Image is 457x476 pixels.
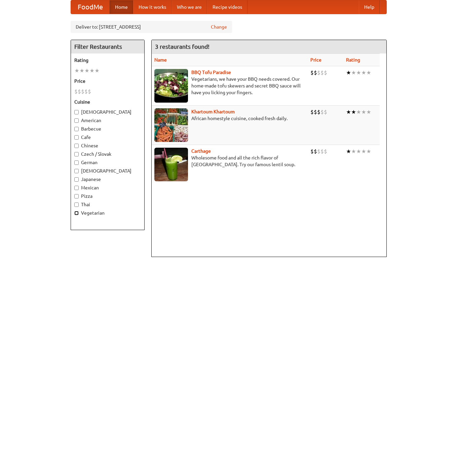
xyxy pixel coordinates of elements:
li: $ [310,148,314,155]
a: BBQ Tofu Paradise [191,70,231,75]
div: Deliver to: [STREET_ADDRESS] [71,21,232,33]
li: $ [317,148,320,155]
label: Vegetarian [74,210,141,216]
li: $ [320,148,324,155]
li: $ [320,69,324,76]
a: Name [154,57,167,63]
li: ★ [356,148,361,155]
li: $ [310,69,314,76]
input: Czech / Slovak [74,152,79,156]
li: $ [84,88,88,95]
label: American [74,117,141,124]
label: Czech / Slovak [74,151,141,157]
h5: Cuisine [74,99,141,105]
li: $ [317,108,320,116]
img: tofuparadise.jpg [154,69,188,103]
label: Mexican [74,184,141,191]
a: Change [211,24,227,30]
h4: Filter Restaurants [71,40,144,53]
ng-pluralize: 3 restaurants found! [155,43,210,50]
li: ★ [74,67,79,74]
li: ★ [361,108,366,116]
input: Mexican [74,186,79,190]
li: ★ [366,108,371,116]
li: ★ [366,148,371,155]
a: Rating [346,57,360,63]
li: ★ [361,69,366,76]
img: carthage.jpg [154,148,188,181]
input: Japanese [74,177,79,182]
li: ★ [356,69,361,76]
a: Home [110,0,133,14]
input: Thai [74,203,79,207]
p: African homestyle cuisine, cooked fresh daily. [154,115,305,122]
input: Cafe [74,135,79,140]
label: Cafe [74,134,141,141]
label: German [74,159,141,166]
li: ★ [79,67,84,74]
li: ★ [351,148,356,155]
li: $ [324,69,327,76]
li: ★ [361,148,366,155]
a: Carthage [191,148,211,154]
p: Vegetarians, we have your BBQ needs covered. Our home-made tofu skewers and secret BBQ sauce will... [154,76,305,96]
img: khartoum.jpg [154,108,188,142]
h5: Price [74,78,141,84]
li: ★ [346,148,351,155]
li: ★ [84,67,89,74]
li: ★ [351,69,356,76]
li: ★ [94,67,100,74]
a: FoodMe [71,0,110,14]
li: $ [320,108,324,116]
a: Recipe videos [207,0,247,14]
h5: Rating [74,57,141,64]
li: ★ [351,108,356,116]
input: [DEMOGRAPHIC_DATA] [74,110,79,114]
input: American [74,118,79,123]
li: ★ [89,67,94,74]
a: Khartoum Khartoum [191,109,235,114]
input: [DEMOGRAPHIC_DATA] [74,169,79,173]
li: $ [317,69,320,76]
li: $ [314,69,317,76]
li: $ [324,148,327,155]
li: $ [310,108,314,116]
li: ★ [366,69,371,76]
li: ★ [356,108,361,116]
label: [DEMOGRAPHIC_DATA] [74,168,141,174]
label: Pizza [74,193,141,199]
label: Chinese [74,142,141,149]
a: Who we are [172,0,207,14]
a: Price [310,57,321,63]
p: Wholesome food and all the rich flavor of [GEOGRAPHIC_DATA]. Try our famous lentil soup. [154,154,305,168]
input: Barbecue [74,127,79,131]
a: How it works [133,0,172,14]
li: ★ [346,69,351,76]
li: $ [78,88,81,95]
a: Help [359,0,380,14]
li: $ [81,88,84,95]
li: $ [324,108,327,116]
label: [DEMOGRAPHIC_DATA] [74,109,141,115]
label: Barbecue [74,125,141,132]
input: Chinese [74,144,79,148]
li: $ [88,88,91,95]
label: Japanese [74,176,141,183]
label: Thai [74,201,141,208]
li: $ [314,148,317,155]
li: $ [74,88,78,95]
li: ★ [346,108,351,116]
li: $ [314,108,317,116]
input: Vegetarian [74,211,79,215]
input: German [74,160,79,165]
input: Pizza [74,194,79,198]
